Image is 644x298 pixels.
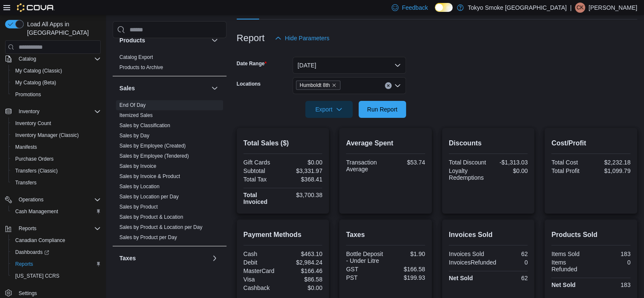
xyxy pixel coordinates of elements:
[500,259,528,266] div: 0
[12,89,101,100] span: Promotions
[15,120,51,127] span: Inventory Count
[119,234,177,240] a: Sales by Product per Day
[8,141,104,153] button: Manifests
[8,177,104,189] button: Transfers
[237,33,265,43] h3: Report
[285,34,329,42] span: Hide Parameters
[119,173,180,179] a: Sales by Invoice & Product
[113,100,227,246] div: Sales
[12,206,61,217] a: Cash Management
[119,84,135,92] h3: Sales
[12,166,61,176] a: Transfers (Classic)
[243,176,281,183] div: Total Tax
[12,154,101,164] span: Purchase Orders
[12,130,101,140] span: Inventory Manager (Classic)
[119,153,189,159] span: Sales by Employee (Tendered)
[119,122,170,129] span: Sales by Classification
[12,142,40,152] a: Manifests
[12,178,40,188] a: Transfers
[271,30,333,47] button: Hide Parameters
[243,284,281,291] div: Cashback
[24,20,101,37] span: Load All Apps in [GEOGRAPHIC_DATA]
[285,192,322,198] div: $3,700.38
[293,57,406,74] button: [DATE]
[12,78,60,88] a: My Catalog (Beta)
[593,281,630,288] div: 183
[12,235,69,245] a: Canadian Compliance
[2,53,104,65] button: Catalog
[570,3,572,13] p: |
[8,65,104,77] button: My Catalog (Classic)
[551,230,630,240] h2: Products Sold
[15,91,41,98] span: Promotions
[551,159,589,166] div: Total Cost
[119,133,149,139] a: Sales by Day
[119,64,163,70] a: Products to Archive
[593,159,630,166] div: $2,232.18
[12,78,101,88] span: My Catalog (Beta)
[243,167,281,174] div: Subtotal
[593,259,630,266] div: 0
[449,230,528,240] h2: Invoices Sold
[119,254,136,262] h3: Taxes
[12,259,36,269] a: Reports
[8,206,104,217] button: Cash Management
[19,225,36,232] span: Reports
[551,138,630,148] h2: Cost/Profit
[15,273,59,279] span: [US_STATE] CCRS
[243,192,268,205] strong: Total Invoiced
[119,123,170,128] a: Sales by Classification
[346,251,384,264] div: Bottle Deposit - Under Litre
[119,173,180,180] span: Sales by Invoice & Product
[12,235,101,245] span: Canadian Compliance
[449,259,496,266] div: InvoicesRefunded
[243,267,281,274] div: MasterCard
[490,275,528,281] div: 62
[119,184,160,189] a: Sales by Location
[12,271,101,281] span: Washington CCRS
[119,36,145,45] h3: Products
[296,81,340,90] span: Humboldt 8th
[210,83,220,93] button: Sales
[12,166,101,176] span: Transfers (Classic)
[367,105,398,114] span: Run Report
[12,247,101,257] span: Dashboards
[15,261,33,267] span: Reports
[17,3,55,12] img: Cova
[237,60,267,67] label: Date Range
[285,259,322,266] div: $2,984.24
[119,163,156,169] a: Sales by Invoice
[435,3,453,12] input: Dark Mode
[119,36,208,45] button: Products
[285,251,322,257] div: $463.10
[19,56,36,62] span: Catalog
[210,35,220,45] button: Products
[210,253,220,263] button: Taxes
[12,178,101,188] span: Transfers
[551,281,575,288] strong: Net Sold
[8,153,104,165] button: Purchase Orders
[12,66,66,76] a: My Catalog (Classic)
[449,159,486,166] div: Total Discount
[237,81,261,87] label: Locations
[490,159,528,166] div: -$1,313.03
[359,101,406,118] button: Run Report
[435,12,435,12] span: Dark Mode
[12,130,82,140] a: Inventory Manager (Classic)
[119,142,186,149] span: Sales by Employee (Created)
[243,138,323,148] h2: Total Sales ($)
[15,156,54,162] span: Purchase Orders
[119,102,146,108] a: End Of Day
[119,183,160,190] span: Sales by Location
[119,54,153,60] a: Catalog Export
[593,167,630,174] div: $1,099.79
[119,193,179,200] span: Sales by Location per Day
[285,284,322,291] div: $0.00
[402,3,428,12] span: Feedback
[8,246,104,258] a: Dashboards
[119,112,153,118] a: Itemized Sales
[19,290,37,297] span: Settings
[12,206,101,217] span: Cash Management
